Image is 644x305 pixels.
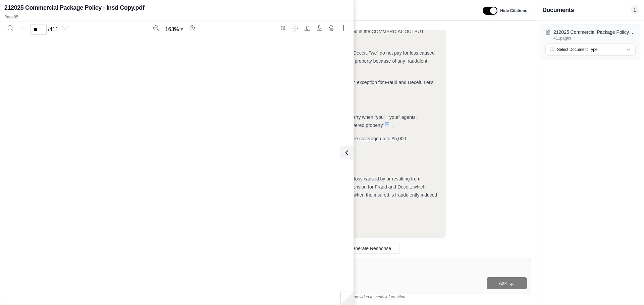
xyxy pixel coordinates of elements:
button: Ask [487,277,527,289]
h2: 212025 Commercial Package Policy - Insd Copy.pdf [4,3,144,12]
button: Next page [60,23,70,33]
span: 163 % [165,25,179,33]
button: Zoom document [163,24,186,35]
button: Zoom in [187,23,198,33]
button: Full screen [290,23,301,33]
button: Regenerate Response [330,243,399,254]
button: Download [314,23,325,33]
button: 212025 Commercial Package Policy - Insd Copy.pdf411pages [545,29,636,41]
p: 212025 Commercial Package Policy - Insd Copy.pdf [553,29,636,35]
span: Hide Citations [500,8,527,13]
span: . [392,123,394,128]
span: Ask [499,281,506,286]
button: Zoom out [151,23,161,33]
p: 411 pages [553,35,636,41]
button: Print [326,23,337,33]
p: Page 85 [4,14,350,20]
span: Regenerate Response [344,246,391,251]
button: Switch to the dark theme [278,23,288,33]
button: More actions [338,23,349,33]
button: Previous page [17,23,28,33]
span: 1 [631,5,639,15]
button: Open file [302,23,313,33]
input: Enter a page number [31,24,47,35]
div: *Use references provided to verify information. [199,294,531,300]
h3: Documents [542,5,574,15]
span: / 411 [48,25,58,33]
button: Search [5,23,16,33]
